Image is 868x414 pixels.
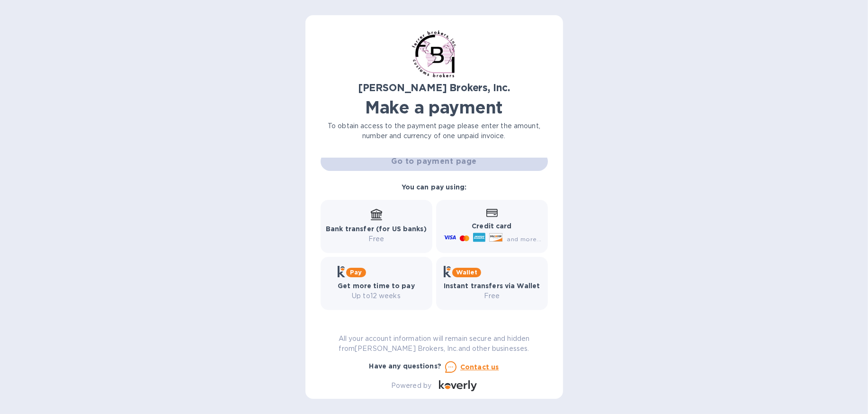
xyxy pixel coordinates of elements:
b: Bank transfer (for US banks) [326,225,427,233]
h1: Make a payment [321,97,548,117]
p: Powered by [391,381,431,391]
b: Wallet [456,269,478,276]
p: Up to 12 weeks [338,291,415,301]
span: and more... [507,235,541,243]
b: Pay [350,269,362,276]
b: Credit card [472,222,511,230]
b: You can pay using: [402,183,466,191]
u: Contact us [460,363,499,371]
b: [PERSON_NAME] Brokers, Inc. [358,82,510,94]
b: Get more time to pay [338,282,415,290]
p: To obtain access to the payment page please enter the amount, number and currency of one unpaid i... [321,121,548,141]
b: Instant transfers via Wallet [444,282,540,290]
p: Free [326,234,427,244]
p: Free [444,291,540,301]
b: Have any questions? [369,362,442,370]
p: All your account information will remain secure and hidden from [PERSON_NAME] Brokers, Inc. and o... [321,334,548,354]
